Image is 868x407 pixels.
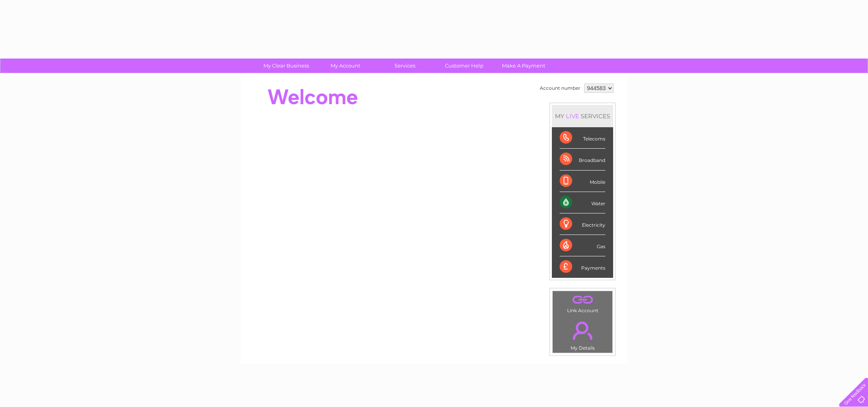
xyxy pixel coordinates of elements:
div: LIVE [564,112,581,120]
div: Telecoms [560,127,605,149]
div: Gas [560,235,605,256]
div: Water [560,192,605,213]
td: Account number [538,82,582,95]
div: Broadband [560,149,605,170]
a: My Account [313,59,378,73]
a: . [555,293,610,307]
div: Electricity [560,213,605,235]
a: Customer Help [432,59,496,73]
a: Make A Payment [491,59,556,73]
a: Services [373,59,437,73]
td: Link Account [552,291,613,315]
a: . [555,317,610,344]
div: Payments [560,256,605,277]
td: My Details [552,315,613,353]
a: My Clear Business [254,59,318,73]
div: Mobile [560,171,605,192]
div: MY SERVICES [552,105,613,127]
